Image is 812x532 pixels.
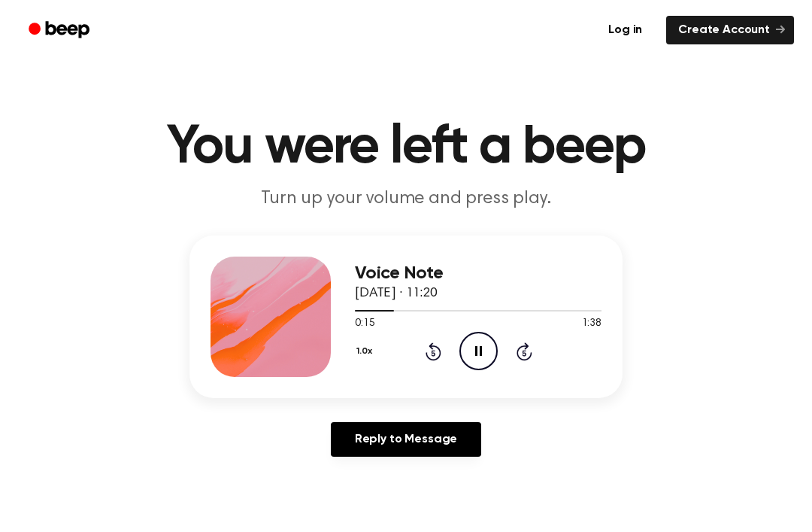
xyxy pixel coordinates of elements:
p: Turn up your volume and press play. [117,187,695,211]
span: 0:15 [355,316,374,332]
h3: Voice Note [355,263,601,284]
a: Create Account [666,16,794,44]
a: Log in [593,13,657,47]
h1: You were left a beep [21,120,791,175]
a: Beep [18,16,103,45]
span: 1:38 [582,316,601,332]
a: Reply to Message [331,422,481,457]
button: 1.0x [355,339,377,364]
span: [DATE] · 11:20 [355,287,438,300]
